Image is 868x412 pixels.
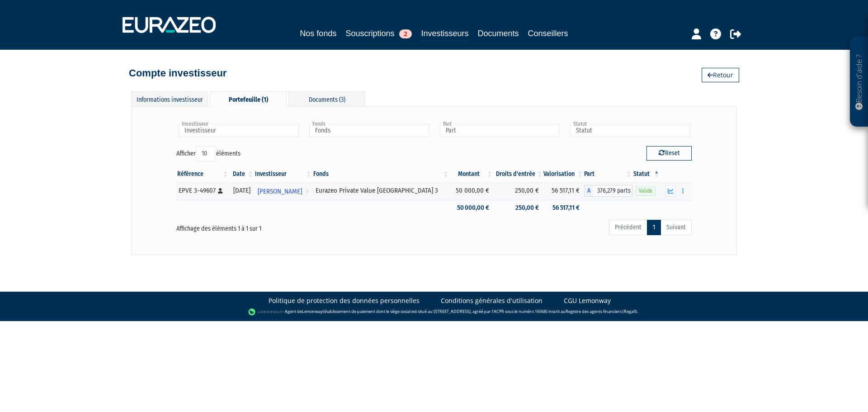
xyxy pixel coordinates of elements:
[450,182,494,200] td: 50 000,00 €
[176,219,383,233] div: Affichage des éléments 1 à 1 sur 1
[131,91,208,106] div: Informations investisseur
[647,220,661,235] a: 1
[218,188,223,194] i: [Français] Personne physique
[248,308,283,317] img: logo-lemonway.png
[543,166,584,182] th: Valorisation: activer pour trier la colonne par ordre croissant
[584,185,633,197] div: A - Eurazeo Private Value Europe 3
[494,166,544,182] th: Droits d'entrée: activer pour trier la colonne par ordre croissant
[494,200,544,216] td: 250,00 €
[543,200,584,216] td: 56 517,11 €
[316,186,446,195] div: Eurazeo Private Value [GEOGRAPHIC_DATA] 3
[196,146,216,161] select: Afficheréléments
[494,182,544,200] td: 250,00 €
[176,146,241,161] label: Afficher éléments
[312,166,449,182] th: Fonds: activer pour trier la colonne par ordre croissant
[179,186,226,195] div: EPVE 3-49607
[210,91,287,107] div: Portefeuille (1)
[593,185,633,197] span: 376,279 parts
[302,308,323,314] a: Lemonway
[345,27,412,40] a: Souscriptions2
[254,182,312,200] a: [PERSON_NAME]
[254,166,312,182] th: Investisseur: activer pour trier la colonne par ordre croissant
[229,166,254,182] th: Date: activer pour trier la colonne par ordre croissant
[399,29,412,38] span: 2
[646,146,692,161] button: Reset
[269,296,420,305] a: Politique de protection des données personnelles
[636,187,656,195] span: Valide
[854,41,864,123] p: Besoin d'aide ?
[129,68,226,79] h4: Compte investisseur
[232,186,251,195] div: [DATE]
[306,183,309,200] i: Voir l'investisseur
[528,27,568,40] a: Conseillers
[564,296,611,305] a: CGU Lemonway
[421,27,468,41] a: Investisseurs
[543,182,584,200] td: 56 517,11 €
[450,166,494,182] th: Montant: activer pour trier la colonne par ordre croissant
[632,166,660,182] th: Statut : activer pour trier la colonne par ordre d&eacute;croissant
[584,185,593,197] span: A
[702,68,739,82] a: Retour
[300,27,336,40] a: Nos fonds
[441,296,542,305] a: Conditions générales d'utilisation
[123,17,216,33] img: 1732889491-logotype_eurazeo_blanc_rvb.png
[566,308,637,314] a: Registre des agents financiers (Regafi)
[450,200,494,216] td: 50 000,00 €
[288,91,365,106] div: Documents (3)
[176,166,229,182] th: Référence : activer pour trier la colonne par ordre croissant
[9,308,859,317] div: - Agent de (établissement de paiement dont le siège social est situé au [STREET_ADDRESS], agréé p...
[584,166,633,182] th: Part: activer pour trier la colonne par ordre croissant
[478,27,519,40] a: Documents
[258,183,302,200] span: [PERSON_NAME]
